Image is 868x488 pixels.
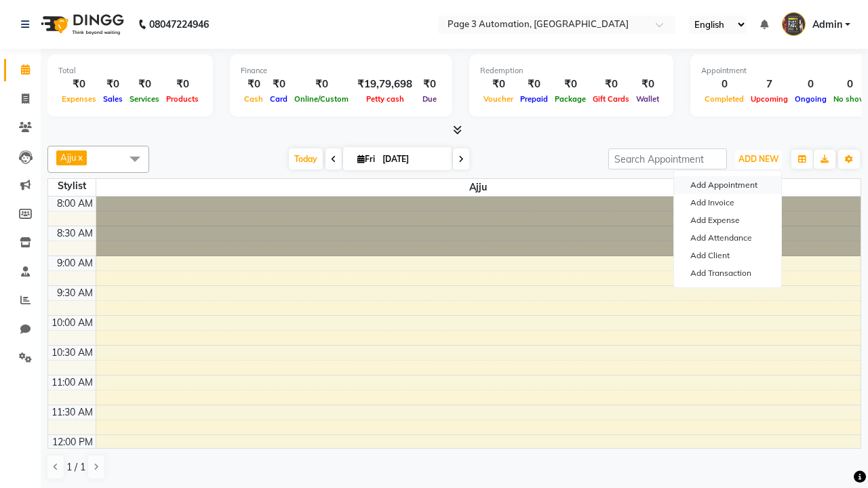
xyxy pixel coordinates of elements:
[126,77,163,92] div: ₹0
[674,194,781,211] a: Add Invoice
[60,152,77,163] span: Ajju
[674,229,781,247] a: Add Attendance
[49,375,96,390] div: 11:00 AM
[267,77,291,92] div: ₹0
[738,154,778,164] span: ADD NEW
[58,94,100,104] span: Expenses
[100,77,126,92] div: ₹0
[126,94,163,104] span: Services
[735,150,782,169] button: ADD NEW
[701,94,747,104] span: Completed
[701,77,747,92] div: 0
[551,94,589,104] span: Package
[791,77,830,92] div: 0
[354,154,378,164] span: Fri
[54,226,96,241] div: 8:30 AM
[267,94,291,104] span: Card
[633,94,663,104] span: Wallet
[419,94,440,104] span: Due
[49,316,96,330] div: 10:00 AM
[517,94,551,104] span: Prepaid
[241,94,267,104] span: Cash
[49,405,96,420] div: 11:30 AM
[418,77,441,92] div: ₹0
[782,12,806,36] img: Admin
[50,435,96,449] div: 12:00 PM
[812,18,842,32] span: Admin
[674,211,781,229] a: Add Expense
[480,94,517,104] span: Voucher
[589,94,633,104] span: Gift Cards
[352,77,418,92] div: ₹19,79,698
[747,77,791,92] div: 7
[378,149,446,169] input: 2025-10-03
[480,77,517,92] div: ₹0
[589,77,633,92] div: ₹0
[517,77,551,92] div: ₹0
[291,77,352,92] div: ₹0
[49,346,96,360] div: 10:30 AM
[674,247,781,264] a: Add Client
[35,5,127,43] img: logo
[163,94,202,104] span: Products
[54,256,96,270] div: 9:00 AM
[608,148,727,169] input: Search Appointment
[480,65,663,77] div: Redemption
[58,65,202,77] div: Total
[363,94,408,104] span: Petty cash
[96,179,861,196] span: Ajju
[747,94,791,104] span: Upcoming
[241,65,441,77] div: Finance
[674,176,781,194] button: Add Appointment
[551,77,589,92] div: ₹0
[100,94,126,104] span: Sales
[674,264,781,282] a: Add Transaction
[54,286,96,300] div: 9:30 AM
[291,94,352,104] span: Online/Custom
[66,460,85,474] span: 1 / 1
[54,197,96,211] div: 8:00 AM
[241,77,267,92] div: ₹0
[163,77,202,92] div: ₹0
[289,148,323,169] span: Today
[58,77,100,92] div: ₹0
[633,77,663,92] div: ₹0
[149,5,209,43] b: 08047224946
[77,152,83,163] a: x
[48,179,96,193] div: Stylist
[791,94,830,104] span: Ongoing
